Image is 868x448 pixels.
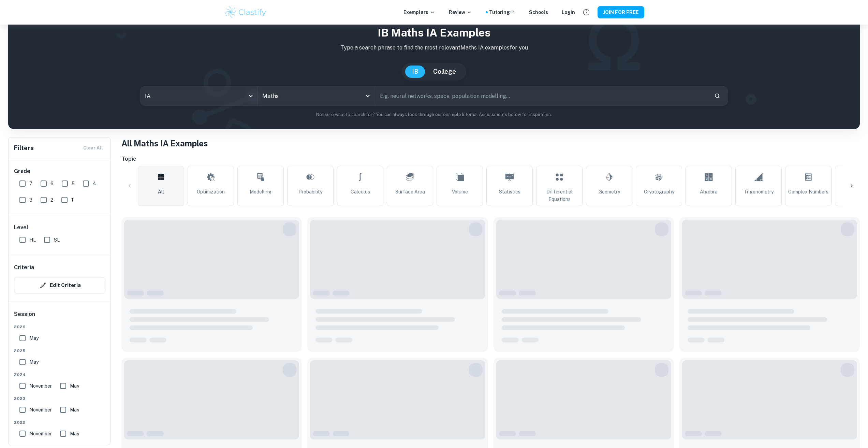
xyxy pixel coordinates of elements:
p: Exemplars [403,9,435,16]
span: 2026 [14,324,105,330]
h1: All Maths IA Examples [121,137,860,149]
span: 2025 [14,348,105,354]
h1: IB Maths IA examples [14,25,854,41]
button: Open [363,91,372,101]
span: Optimization [197,188,225,196]
span: 5 [72,180,75,187]
span: Statistics [499,188,520,196]
p: Not sure what to search for? You can always look through our example Internal Assessments below f... [14,111,854,118]
span: Modelling [250,188,271,196]
h6: Criteria [14,263,34,272]
a: Schools [529,9,548,16]
span: 2 [50,196,53,204]
span: May [29,334,39,342]
span: 7 [29,180,32,187]
span: May [70,382,79,390]
span: Surface Area [395,188,425,196]
span: SL [54,236,60,244]
span: 3 [29,196,32,204]
span: 2022 [14,419,105,425]
span: 1 [71,196,73,204]
span: 6 [50,180,54,187]
img: Clastify logo [224,5,267,19]
button: Search [711,90,723,102]
span: May [70,430,79,437]
button: College [426,66,463,78]
span: Trigonometry [744,188,774,196]
p: Type a search phrase to find the most relevant Maths IA examples for you [14,44,854,52]
span: HL [29,236,36,244]
span: May [29,358,39,366]
span: Algebra [700,188,718,196]
h6: Topic [121,155,860,163]
span: November [29,406,52,414]
a: Login [562,9,575,16]
span: Geometry [599,188,620,196]
span: All [158,188,164,196]
span: Calculus [351,188,370,196]
button: IB [405,66,425,78]
span: Differential Equations [539,188,579,203]
div: IA [140,86,258,105]
h6: Grade [14,167,105,175]
span: Volume [452,188,468,196]
input: E.g. neural networks, space, population modelling... [375,86,709,105]
p: Review [449,9,472,16]
span: 2024 [14,372,105,378]
h6: Level [14,223,105,232]
span: Complex Numbers [788,188,828,196]
a: Tutoring [489,9,515,16]
span: November [29,382,52,390]
span: November [29,430,52,437]
button: Edit Criteria [14,277,105,293]
span: 4 [93,180,96,187]
span: Probability [298,188,322,196]
span: May [70,406,79,414]
button: JOIN FOR FREE [598,6,644,18]
h6: Filters [14,143,34,153]
button: Help and Feedback [580,6,592,18]
h6: Session [14,310,105,324]
span: Cryptography [644,188,674,196]
span: 2023 [14,395,105,402]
